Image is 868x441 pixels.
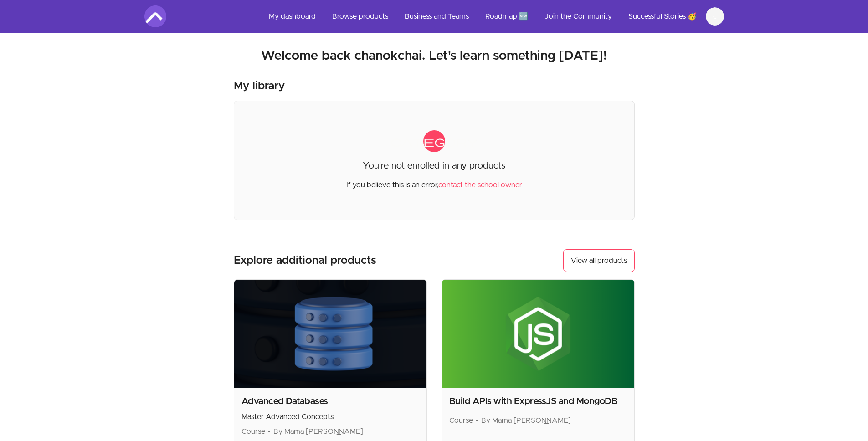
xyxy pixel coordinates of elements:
[706,7,724,26] button: c
[241,428,265,435] span: Course
[273,428,363,435] span: By Mama [PERSON_NAME]
[481,417,571,424] span: By Mama [PERSON_NAME]
[234,79,285,93] h3: My library
[397,5,476,27] a: Business and Teams
[438,181,522,189] a: contact the school owner
[476,417,478,424] span: •
[234,253,376,268] h3: Explore additional products
[621,5,704,27] a: Successful Stories 🥳
[268,428,271,435] span: •
[449,417,473,424] span: Course
[144,48,724,64] h2: Welcome back chanokchai. Let's learn something [DATE]!
[346,172,522,190] p: If you believe this is an error,
[144,5,166,27] img: Amigoscode logo
[563,249,635,272] a: View all products
[241,411,419,422] p: Master Advanced Concepts
[363,159,505,172] p: You're not enrolled in any products
[449,395,627,408] h2: Build APIs with ExpressJS and MongoDB
[241,395,419,408] h2: Advanced Databases
[325,5,395,27] a: Browse products
[537,5,619,27] a: Join the Community
[262,5,724,27] nav: Main
[478,5,535,27] a: Roadmap 🆕
[234,280,426,388] img: Product image for Advanced Databases
[442,280,634,388] img: Product image for Build APIs with ExpressJS and MongoDB
[423,130,445,152] span: category
[262,5,323,27] a: My dashboard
